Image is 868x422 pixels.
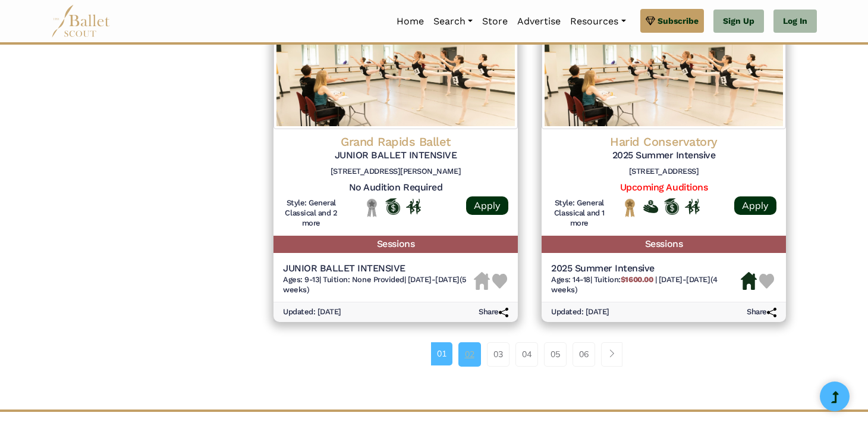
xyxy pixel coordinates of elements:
img: Offers Financial Aid [643,200,658,213]
a: 01 [431,342,452,365]
span: [DATE]-[DATE] (4 weeks) [551,275,718,294]
span: Subscribe [658,14,699,27]
img: Housing Unavailable [474,272,490,290]
a: Home [392,9,429,34]
img: National [622,198,637,217]
a: Apply [466,196,508,215]
h4: Harid Conservatory [551,134,776,149]
h6: [STREET_ADDRESS] [551,167,776,177]
h6: | | [551,275,741,295]
a: Sign Up [713,10,764,33]
img: In Person [685,199,700,214]
b: $1600.00 [621,275,653,284]
h6: | | [283,275,474,295]
h6: Style: General Classical and 2 more [283,198,339,229]
span: [DATE]-[DATE] (5 weeks) [283,275,467,294]
a: 03 [487,342,510,366]
h5: No Audition Required [283,182,508,194]
img: gem.svg [646,14,655,27]
a: Subscribe [640,9,704,33]
h6: Share [479,307,508,317]
img: Logo [273,10,518,129]
img: Offers Scholarship [664,198,679,215]
a: 04 [515,342,538,366]
a: Apply [734,196,776,215]
a: 05 [544,342,567,366]
img: Logo [542,10,786,129]
nav: Page navigation example [431,342,629,366]
span: Tuition: None Provided [323,275,404,284]
a: 06 [573,342,595,366]
img: Local [364,198,379,217]
h6: [STREET_ADDRESS][PERSON_NAME] [283,167,508,177]
span: Tuition: [594,275,655,284]
a: Resources [565,9,630,34]
a: Store [477,9,512,34]
h4: Grand Rapids Ballet [283,134,508,149]
img: Heart [759,274,774,289]
a: Advertise [512,9,565,34]
a: 02 [458,342,481,366]
span: Ages: 14-18 [551,275,590,284]
h5: 2025 Summer Intensive [551,262,741,275]
span: Ages: 9-13 [283,275,319,284]
img: Housing Available [741,272,757,290]
h5: JUNIOR BALLET INTENSIVE [283,262,474,275]
img: Offers Scholarship [385,198,400,215]
img: Heart [492,274,507,289]
h6: Share [747,307,776,317]
h5: 2025 Summer Intensive [551,149,776,162]
a: Upcoming Auditions [620,182,707,193]
a: Log In [773,10,817,33]
h6: Updated: [DATE] [283,307,341,317]
a: Search [429,9,477,34]
h6: Updated: [DATE] [551,307,609,317]
h6: Style: General Classical and 1 more [551,198,608,229]
h5: Sessions [542,236,786,253]
h5: Sessions [273,236,518,253]
h5: JUNIOR BALLET INTENSIVE [283,149,508,162]
img: In Person [406,199,421,214]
